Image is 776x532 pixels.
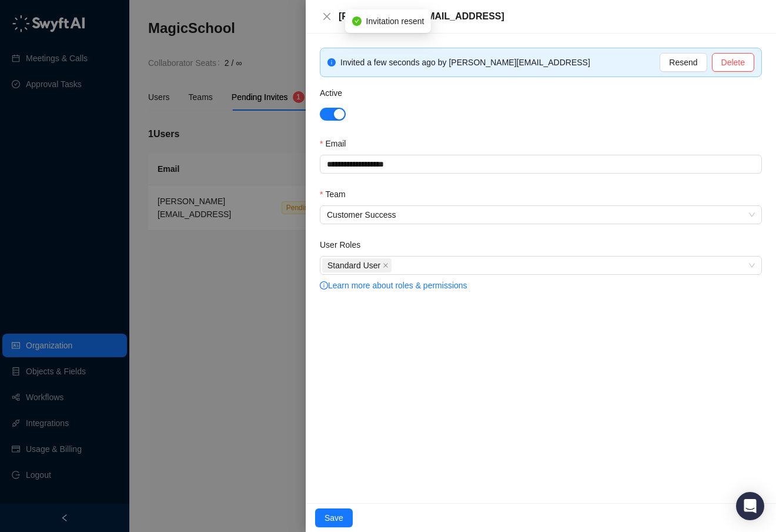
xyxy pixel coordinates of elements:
button: Delete [712,53,754,72]
span: Save [325,511,343,524]
span: close [383,262,389,268]
button: Save [315,508,353,527]
label: Team [320,188,354,201]
span: Customer Success [327,206,755,224]
span: Invitation resent [366,15,424,28]
label: Email [320,137,354,150]
button: Resend [660,53,707,72]
span: Standard User [322,258,392,272]
label: User Roles [320,238,369,251]
span: check-circle [352,16,362,26]
a: info-circleLearn more about roles & permissions [320,281,467,290]
input: Email [320,155,762,174]
div: Invited a few seconds ago by [PERSON_NAME][EMAIL_ADDRESS] [340,56,660,69]
div: [PERSON_NAME][EMAIL_ADDRESS] [339,9,762,24]
span: Standard User [327,259,380,272]
span: info-circle [320,281,328,290]
span: Resend [669,56,697,69]
span: info-circle [327,58,336,66]
span: close [322,12,332,21]
label: Active [320,87,350,99]
button: Close [320,9,334,24]
div: Open Intercom Messenger [736,492,764,520]
button: Active [320,108,346,121]
span: Delete [721,56,745,69]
